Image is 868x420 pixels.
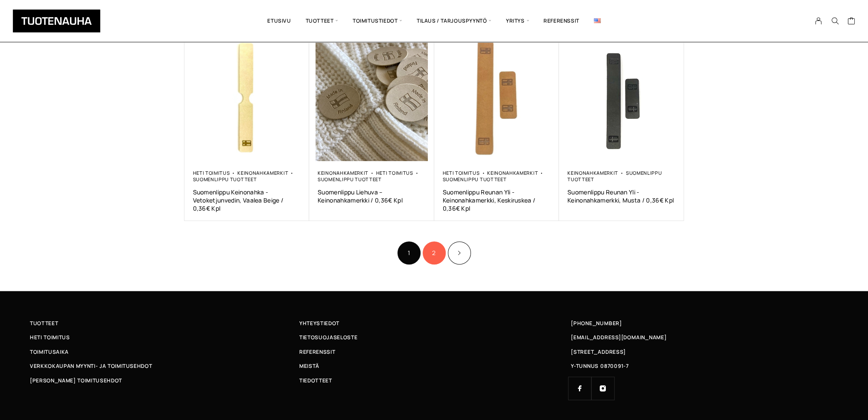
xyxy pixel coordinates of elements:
[184,240,684,265] nav: Product Pagination
[318,170,368,176] a: Keinonahkamerkit
[30,376,299,385] a: [PERSON_NAME] toimitusehdot
[345,6,409,35] span: Toimitustiedot
[409,6,499,35] span: Tilaus / Tarjouspyyntö
[567,170,662,182] a: Suomenlippu tuotteet
[376,170,413,176] a: Heti toimitus
[568,377,591,400] a: Facebook
[30,319,58,328] span: Tuotteet
[397,241,421,264] span: Sivu 1
[299,347,335,356] span: Referenssit
[571,347,625,356] span: [STREET_ADDRESS]
[810,17,827,25] a: My Account
[299,361,319,370] span: Meistä
[299,333,569,342] a: Tietosuojaseloste
[318,188,426,204] a: Suomenlippu Liehuva – Keinonahkamerkki / 0,36€ Kpl
[299,319,569,328] a: Yhteystiedot
[591,377,614,400] a: Instagram
[423,241,446,264] a: Sivu 2
[594,18,601,23] img: English
[487,170,538,176] a: Keinonahkamerkit
[298,6,345,35] span: Tuotteet
[536,6,587,35] a: Referenssit
[567,188,675,204] a: Suomenlippu Reunan Yli -Keinonahkamerkki, Musta / 0,36€ Kpl
[193,176,257,182] a: Suomenlippu tuotteet
[237,170,288,176] a: Keinonahkamerkit
[443,188,551,212] a: Suomenlippu Reunan Yli -Keinonahkamerkki, Keskiruskea / 0,36€ Kpl
[827,17,843,25] button: Search
[30,319,299,328] a: Tuotteet
[299,319,339,328] span: Yhteystiedot
[499,6,536,35] span: Yritys
[30,376,122,385] span: [PERSON_NAME] toimitusehdot
[299,376,332,385] span: Tiedotteet
[299,361,569,370] a: Meistä
[847,17,855,27] a: Cart
[30,347,299,356] a: Toimitusaika
[30,361,299,370] a: Verkkokaupan myynti- ja toimitusehdot
[260,6,298,35] a: Etusivu
[299,333,357,342] span: Tietosuojaseloste
[193,188,301,212] a: Suomenlippu Keinonahka -Vetoketjunvedin, Vaalea Beige / 0,36€ Kpl
[299,376,569,385] a: Tiedotteet
[571,333,667,342] a: [EMAIL_ADDRESS][DOMAIN_NAME]
[571,319,622,328] a: [PHONE_NUMBER]
[13,9,100,32] img: Tuotenauha Oy
[193,170,230,176] a: Heti toimitus
[30,361,152,370] span: Verkkokaupan myynti- ja toimitusehdot
[30,333,299,342] a: Heti toimitus
[318,176,382,182] a: Suomenlippu tuotteet
[299,347,569,356] a: Referenssit
[30,333,70,342] span: Heti toimitus
[567,170,618,176] a: Keinonahkamerkit
[571,361,629,370] span: Y-TUNNUS 0870091-7
[443,176,507,182] a: Suomenlippu tuotteet
[443,170,480,176] a: Heti toimitus
[30,347,69,356] span: Toimitusaika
